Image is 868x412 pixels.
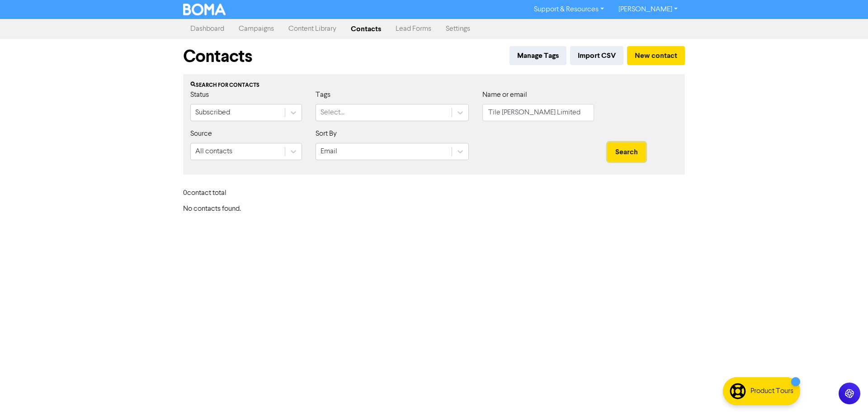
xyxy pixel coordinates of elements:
[388,20,439,38] a: Lead Forms
[190,81,678,90] div: Search for contacts
[439,20,477,38] a: Settings
[608,142,646,161] button: Search
[231,20,281,38] a: Campaigns
[344,20,388,38] a: Contacts
[823,369,868,412] iframe: Chat Widget
[183,46,252,67] h1: Contacts
[183,20,231,38] a: Dashboard
[183,205,685,213] h6: No contacts found.
[281,20,344,38] a: Content Library
[321,107,344,118] div: Select...
[627,46,685,65] button: New contact
[527,2,611,17] a: Support & Resources
[570,46,623,65] button: Import CSV
[316,128,337,139] label: Sort By
[195,146,232,157] div: All contacts
[321,146,337,157] div: Email
[195,107,230,118] div: Subscribed
[316,90,330,100] label: Tags
[190,90,209,100] label: Status
[509,46,566,65] button: Manage Tags
[183,4,226,15] img: BOMA Logo
[183,189,255,198] h6: 0 contact total
[190,128,212,139] label: Source
[482,90,527,100] label: Name or email
[611,2,685,17] a: [PERSON_NAME]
